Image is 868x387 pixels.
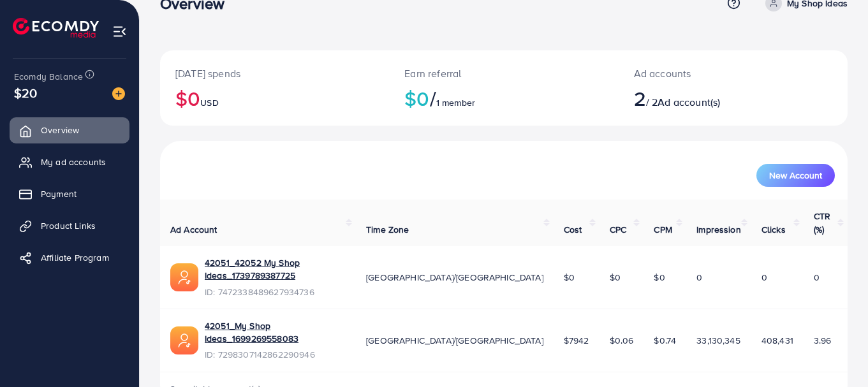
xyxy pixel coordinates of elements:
h2: $0 [175,86,374,110]
p: [DATE] spends [175,66,374,81]
span: Impression [696,223,741,236]
span: Ecomdy Balance [14,70,83,83]
span: Clicks [761,223,786,236]
p: Ad accounts [634,66,776,81]
span: CPC [610,223,626,236]
a: My ad accounts [10,149,129,175]
span: CPM [654,223,672,236]
a: Overview [10,117,129,143]
span: 2 [634,84,646,113]
span: Cost [564,223,582,236]
span: ID: 7472338489627934736 [205,286,346,298]
span: Product Links [41,219,96,232]
img: menu [112,24,127,39]
span: [GEOGRAPHIC_DATA]/[GEOGRAPHIC_DATA] [366,334,543,347]
span: $0 [610,271,621,284]
span: 1 member [436,96,475,109]
span: $0 [564,271,575,284]
a: 42051_42052 My Shop Ideas_1739789387725 [205,256,346,282]
span: 0 [696,271,702,284]
span: 0 [814,271,820,284]
span: 33,130,345 [696,334,740,347]
img: ic-ads-acc.e4c84228.svg [170,263,198,291]
span: Overview [41,124,79,136]
span: / [430,84,436,113]
h2: / 2 [634,86,776,110]
span: Time Zone [366,223,409,236]
span: 408,431 [761,334,793,347]
span: $0.74 [654,334,676,347]
span: $0.06 [610,334,634,347]
img: logo [13,18,99,38]
span: Ad Account [170,223,217,236]
span: My ad accounts [41,156,106,168]
a: Affiliate Program [10,245,129,270]
span: 0 [761,271,767,284]
span: ID: 7298307142862290946 [205,348,346,361]
span: 3.96 [814,334,832,347]
img: ic-ads-acc.e4c84228.svg [170,326,198,354]
span: CTR (%) [814,210,830,235]
img: image [112,87,125,100]
span: Payment [41,187,77,200]
span: Affiliate Program [41,251,109,264]
h2: $0 [404,86,603,110]
span: New Account [769,171,822,180]
span: Ad account(s) [658,95,720,109]
span: $7942 [564,334,589,347]
a: Payment [10,181,129,207]
button: New Account [756,164,835,187]
p: Earn referral [404,66,603,81]
a: 42051_My Shop Ideas_1699269558083 [205,319,346,346]
span: $20 [14,84,37,102]
span: [GEOGRAPHIC_DATA]/[GEOGRAPHIC_DATA] [366,271,543,284]
span: $0 [654,271,665,284]
a: Product Links [10,213,129,238]
span: USD [200,96,218,109]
